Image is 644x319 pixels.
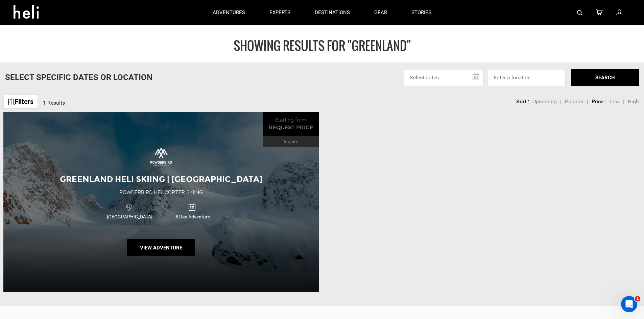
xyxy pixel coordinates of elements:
img: search-bar-icon.svg [577,10,582,16]
span: [GEOGRAPHIC_DATA] [98,213,161,220]
input: Enter a location [488,69,566,86]
li: | [587,98,588,106]
span: Upcoming [532,98,557,105]
p: experts [269,9,290,16]
p: Select Specific Dates Or Location [5,72,152,83]
iframe: Intercom live chat [621,296,637,312]
span: Greenland Heli Skiing | [GEOGRAPHIC_DATA] [60,174,262,184]
li: | [623,98,624,106]
li: Price : [592,98,606,106]
span: Low [610,98,620,105]
span: Popular [565,98,583,105]
li: | [560,98,562,106]
span: High [628,98,639,105]
p: destinations [315,9,350,16]
a: Filters [3,95,38,109]
div: Powderbird Helicopter Skiing [119,189,203,196]
img: btn-icon.svg [8,99,15,105]
button: View Adventure [127,239,195,256]
button: SEARCH [571,69,639,86]
span: 1 [635,296,640,301]
li: Sort : [516,98,529,106]
input: Select dates [404,69,484,86]
span: 1 Results [43,100,65,106]
img: images [146,143,176,170]
p: adventures [213,9,245,16]
span: 8 Day Adventure [161,213,224,220]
